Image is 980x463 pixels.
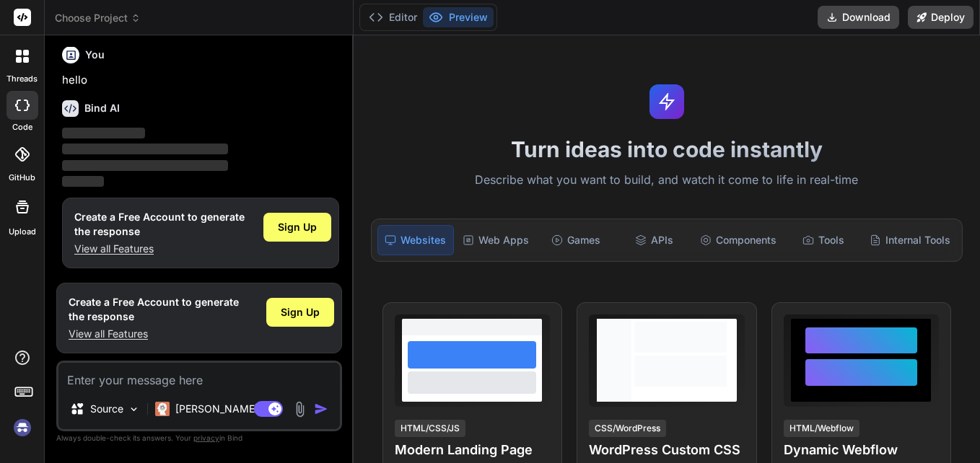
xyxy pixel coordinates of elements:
[362,171,971,190] p: Describe what you want to build, and watch it come to life in real-time
[62,160,228,171] span: ‌
[62,72,339,89] p: hello
[62,176,104,187] span: ‌
[62,144,228,154] span: ‌
[74,242,245,256] p: View all Features
[423,7,494,27] button: Preview
[395,420,465,437] div: HTML/CSS/JS
[818,6,899,29] button: Download
[155,402,170,416] img: Claude 4 Sonnet
[292,401,308,418] img: attachment
[395,440,550,460] h4: Modern Landing Page
[457,225,535,255] div: Web Apps
[12,121,32,133] label: code
[377,225,455,255] div: Websites
[363,7,423,27] button: Editor
[55,11,141,25] span: Choose Project
[69,327,239,341] p: View all Features
[9,226,36,238] label: Upload
[56,431,342,445] p: Always double-check its answers. Your in Bind
[314,402,328,416] img: icon
[864,225,956,255] div: Internal Tools
[62,128,145,138] span: ‌
[589,440,744,460] h4: WordPress Custom CSS
[128,403,140,415] img: Pick Models
[589,420,666,437] div: CSS/WordPress
[90,402,123,416] p: Source
[6,73,38,85] label: threads
[69,295,239,324] h1: Create a Free Account to generate the response
[362,136,971,162] h1: Turn ideas into code instantly
[9,172,35,184] label: GitHub
[193,433,219,442] span: privacy
[784,420,859,437] div: HTML/Webflow
[538,225,613,255] div: Games
[10,415,35,440] img: signin
[616,225,692,255] div: APIs
[175,402,283,416] p: [PERSON_NAME] 4 S..
[84,101,120,115] h6: Bind AI
[694,225,782,255] div: Components
[281,305,320,319] span: Sign Up
[85,48,105,62] h6: You
[278,220,317,234] span: Sign Up
[785,225,861,255] div: Tools
[908,6,974,29] button: Deploy
[74,210,245,239] h1: Create a Free Account to generate the response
